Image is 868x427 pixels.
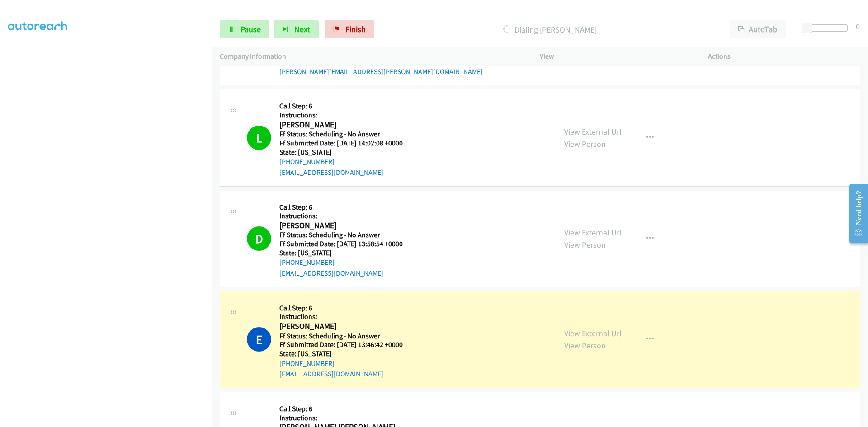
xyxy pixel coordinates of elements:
[279,370,383,378] a: [EMAIL_ADDRESS][DOMAIN_NAME]
[279,269,383,277] a: [EMAIL_ADDRESS][DOMAIN_NAME]
[274,20,319,38] button: Next
[279,221,403,231] h2: [PERSON_NAME]
[279,130,403,139] h5: Ff Status: Scheduling - No Answer
[220,20,269,38] a: Pause
[294,24,310,34] span: Next
[241,24,261,34] span: Pause
[279,321,403,332] h2: [PERSON_NAME]
[279,157,335,166] a: [PHONE_NUMBER]
[387,23,713,36] p: Dialing [PERSON_NAME]
[279,258,335,267] a: [PHONE_NUMBER]
[806,24,848,32] div: Delay between calls (in seconds)
[279,148,403,157] h5: State: [US_STATE]
[279,168,383,177] a: [EMAIL_ADDRESS][DOMAIN_NAME]
[842,178,868,249] iframe: Resource Center
[247,126,271,150] h1: L
[564,139,606,149] a: View Person
[279,67,483,76] a: [PERSON_NAME][EMAIL_ADDRESS][PERSON_NAME][DOMAIN_NAME]
[279,239,403,249] h5: Ff Submitted Date: [DATE] 13:58:54 +0000
[279,120,403,130] h2: [PERSON_NAME]
[564,239,606,250] a: View Person
[564,127,622,137] a: View External Url
[279,340,403,349] h5: Ff Submitted Date: [DATE] 13:46:42 +0000
[540,51,692,62] p: View
[856,20,860,33] div: 0
[730,20,786,38] button: AutoTab
[279,404,403,413] h5: Call Step: 6
[279,102,403,111] h5: Call Step: 6
[279,249,403,258] h5: State: [US_STATE]
[279,359,335,368] a: [PHONE_NUMBER]
[247,327,271,352] h1: E
[564,227,622,238] a: View External Url
[345,24,366,34] span: Finish
[247,226,271,251] h1: D
[279,312,403,321] h5: Instructions:
[708,51,860,62] p: Actions
[325,20,374,38] a: Finish
[279,139,403,148] h5: Ff Submitted Date: [DATE] 14:02:08 +0000
[564,340,606,351] a: View Person
[279,111,403,120] h5: Instructions:
[564,328,622,338] a: View External Url
[279,230,403,239] h5: Ff Status: Scheduling - No Answer
[279,332,403,341] h5: Ff Status: Scheduling - No Answer
[279,211,403,221] h5: Instructions:
[220,51,524,62] p: Company Information
[279,413,403,422] h5: Instructions:
[279,349,403,358] h5: State: [US_STATE]
[279,304,403,313] h5: Call Step: 6
[279,203,403,212] h5: Call Step: 6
